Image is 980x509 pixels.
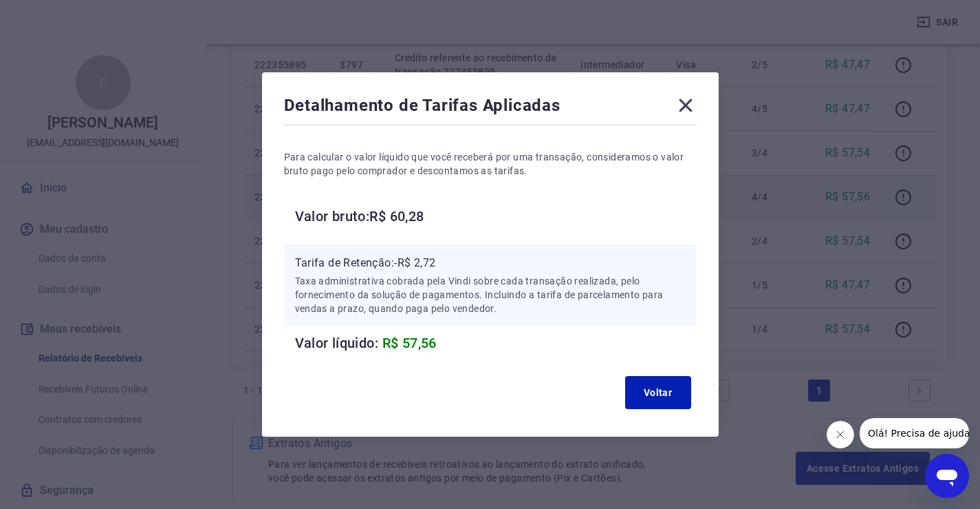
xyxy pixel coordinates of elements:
[295,332,697,354] h6: Valor líquido:
[295,274,686,315] p: Taxa administrativa cobrada pela Vindi sobre cada transação realizada, pelo fornecimento da soluç...
[8,10,116,21] span: Olá! Precisa de ajuda?
[295,255,686,271] p: Tarifa de Retenção: -R$ 2,72
[860,418,969,448] iframe: Mensagem da empresa
[284,94,697,122] div: Detalhamento de Tarifas Aplicadas
[284,150,697,178] p: Para calcular o valor líquido que você receberá por uma transação, consideramos o valor bruto pag...
[382,335,437,351] span: R$ 57,56
[625,376,691,409] button: Voltar
[295,205,697,227] h6: Valor bruto: R$ 60,28
[827,421,854,448] iframe: Fechar mensagem
[925,454,969,498] iframe: Botão para abrir a janela de mensagens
